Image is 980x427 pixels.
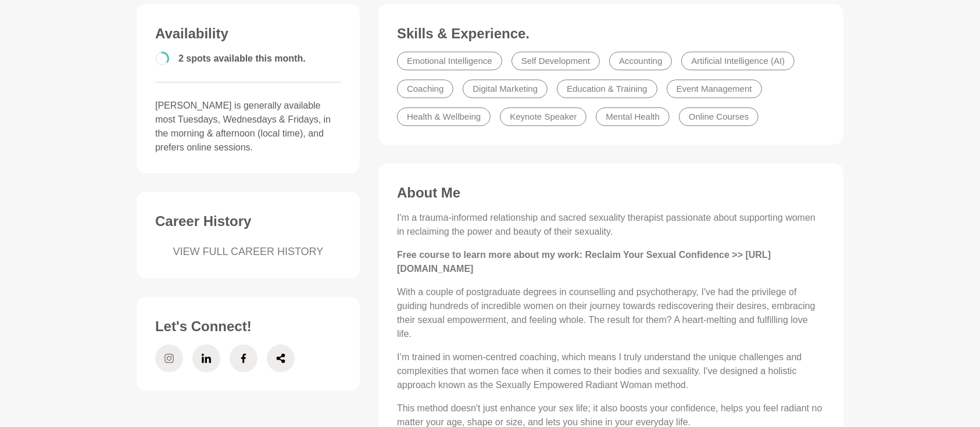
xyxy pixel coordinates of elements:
h3: Skills & Experience. [397,25,825,42]
p: [PERSON_NAME] is generally available most Tuesdays, Wednesdays & Fridays, in the morning & aftern... [155,99,341,155]
h3: Career History [155,213,341,230]
a: Facebook [230,345,257,372]
h3: Let's Connect! [155,318,341,335]
h3: Availability [155,25,341,42]
a: VIEW FULL CAREER HISTORY [155,244,341,260]
span: 2 spots available this month. [178,53,306,63]
strong: Free course to learn more about my work: Reclaim Your Sexual Confidence >> [397,250,743,260]
p: I’m trained in women-centred coaching, which means I truly understand the unique challenges and c... [397,350,825,392]
h3: About Me [397,184,825,202]
a: Instagram [155,345,183,372]
p: With a couple of postgraduate degrees in counselling and psychotherapy, I've had the privilege of... [397,285,825,341]
a: Share [267,345,295,372]
a: LinkedIn [192,345,220,372]
p: I'm a trauma-informed relationship and sacred sexuality therapist passionate about supporting wom... [397,211,825,239]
